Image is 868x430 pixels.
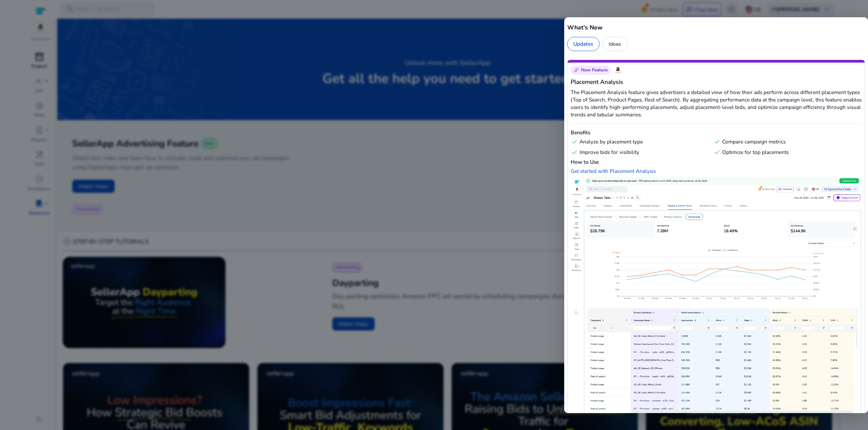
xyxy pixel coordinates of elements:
div: Analyze by placement type [571,138,710,145]
h5: What's New [567,23,865,32]
img: Amazon [613,66,622,74]
div: Ideas [603,37,627,51]
h6: Benefits [571,129,862,136]
h5: Placement Analysis [571,77,862,86]
span: New Feature [581,67,608,73]
div: Optimize for top placements [713,149,853,156]
span: check [713,138,721,145]
span: check [713,149,721,156]
img: Placement Analysis [571,177,862,426]
span: check [571,149,578,156]
div: Improve bids for visibility [571,149,710,156]
div: Updates [567,37,599,51]
h6: How to Use [571,158,862,166]
p: The Placement Analysis feature gives advertisers a detailed view of how their ads perform across ... [571,89,862,118]
a: Get started with Placement Analysis [571,167,656,175]
span: celebration [573,67,579,73]
div: Compare campaign metrics [713,138,853,145]
span: check [571,138,578,145]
